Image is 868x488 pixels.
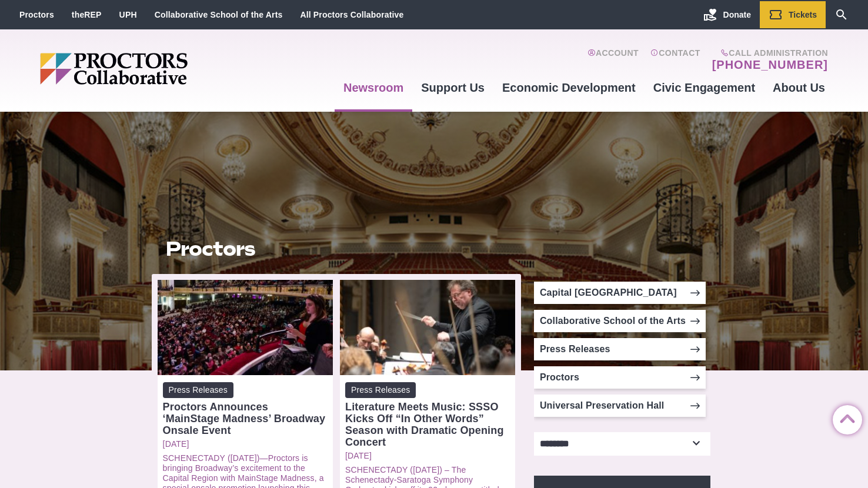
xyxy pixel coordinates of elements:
select: Select category [534,432,710,456]
div: Proctors Announces ‘MainStage Madness’ Broadway Onsale Event [163,401,328,436]
h1: Proctors [166,238,507,260]
a: Press Releases [534,338,706,360]
a: Collaborative School of the Arts [534,310,706,332]
a: UPH [119,10,137,19]
a: About Us [764,72,834,103]
a: Tickets [760,1,826,28]
span: Donate [723,10,751,19]
a: Press Releases Literature Meets Music: SSSO Kicks Off “In Other Words” Season with Dramatic Openi... [345,382,510,448]
a: Universal Preservation Hall [534,395,706,417]
a: [PHONE_NUMBER] [712,58,828,72]
span: Tickets [789,10,817,19]
a: Back to Top [833,406,856,429]
a: Proctors [534,366,706,389]
img: Proctors logo [40,53,278,85]
a: Economic Development [493,72,645,103]
a: [DATE] [163,439,328,449]
a: Press Releases Proctors Announces ‘MainStage Madness’ Broadway Onsale Event [163,382,328,436]
div: Literature Meets Music: SSSO Kicks Off “In Other Words” Season with Dramatic Opening Concert [345,401,510,448]
a: Capital [GEOGRAPHIC_DATA] [534,282,706,304]
a: Civic Engagement [645,72,764,103]
a: All Proctors Collaborative [300,10,403,19]
span: Call Administration [709,48,828,58]
span: Press Releases [345,382,416,398]
a: Contact [650,48,700,72]
a: Search [826,1,857,28]
a: Collaborative School of the Arts [155,10,283,19]
a: theREP [72,10,102,19]
span: Press Releases [163,382,233,398]
a: [DATE] [345,451,510,461]
a: Newsroom [335,72,412,103]
a: Proctors [19,10,54,19]
a: Support Us [412,72,493,103]
a: Donate [695,1,760,28]
a: Account [587,48,639,72]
